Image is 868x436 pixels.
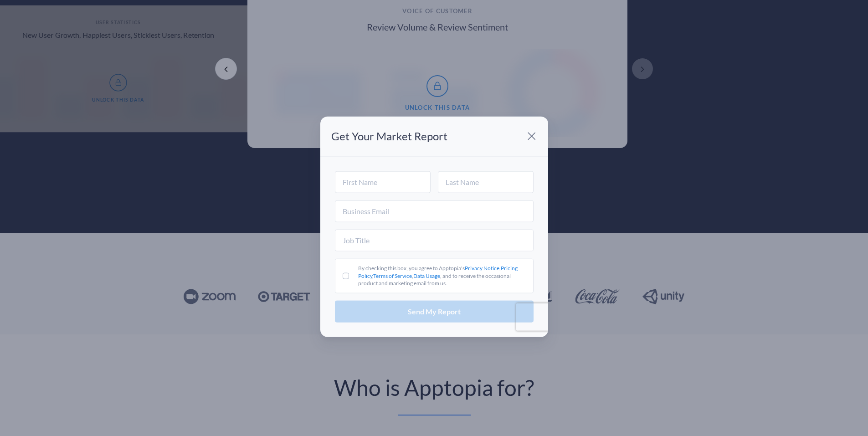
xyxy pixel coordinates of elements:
[465,264,499,271] a: Privacy Notice
[331,130,447,142] p: Get Your Market Report
[413,272,440,279] a: Data Usage
[516,303,633,331] iframe: reCAPTCHA
[373,272,412,279] a: Terms of Service
[335,229,534,251] input: Job Title
[335,200,534,222] input: Business Email
[358,264,518,279] a: Pricing Policy
[335,171,431,193] input: First Name
[438,171,534,193] input: Last Name
[358,264,518,287] span: By checking this box, you agree to Apptopia's , , , , and to receive the occasional product and m...
[343,273,349,279] input: By checking this box, you agree to Apptopia'sPrivacy Notice,Pricing Policy,Terms of Service,Data ...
